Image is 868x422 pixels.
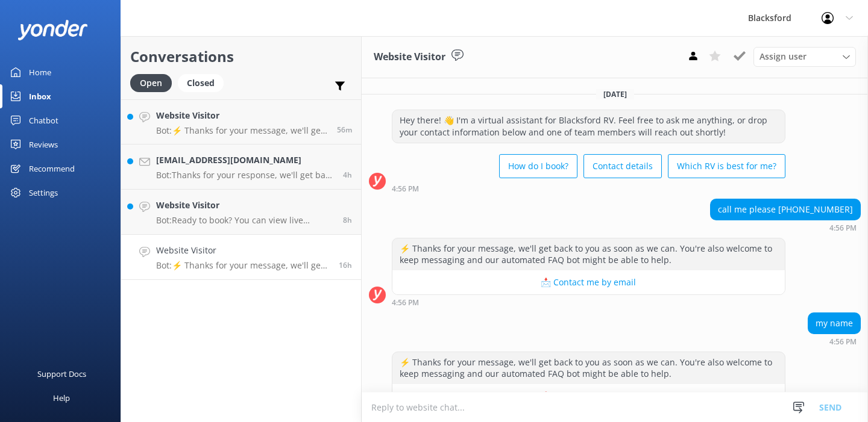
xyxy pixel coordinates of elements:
[29,181,58,205] div: Settings
[499,154,577,178] button: How do I book?
[392,384,785,408] button: 📩 Contact me by email
[392,184,785,193] div: 04:56pm 12-Aug-2025 (UTC -06:00) America/Chihuahua
[156,109,328,122] h4: Website Visitor
[156,170,334,181] p: Bot: Thanks for your response, we'll get back to you as soon as we can during opening hours.
[374,49,445,65] h3: Website Visitor
[178,74,224,92] div: Closed
[29,132,58,157] div: Reviews
[29,108,58,132] div: Chatbot
[392,298,785,306] div: 04:56pm 12-Aug-2025 (UTC -06:00) America/Chihuahua
[18,20,87,40] img: yonder-white-logo.png
[121,235,361,280] a: Website VisitorBot:⚡ Thanks for your message, we'll get back to you as soon as we can. You're als...
[596,89,634,99] span: [DATE]
[130,76,178,89] a: Open
[392,352,785,384] div: ⚡ Thanks for your message, we'll get back to you as soon as we can. You're also welcome to keep m...
[343,170,352,180] span: 04:59am 13-Aug-2025 (UTC -06:00) America/Chihuahua
[711,199,860,220] div: call me please [PHONE_NUMBER]
[53,386,70,410] div: Help
[583,154,662,178] button: Contact details
[808,337,861,346] div: 04:56pm 12-Aug-2025 (UTC -06:00) America/Chihuahua
[710,223,861,232] div: 04:56pm 12-Aug-2025 (UTC -06:00) America/Chihuahua
[337,125,352,135] span: 08:40am 13-Aug-2025 (UTC -06:00) America/Chihuahua
[37,362,86,386] div: Support Docs
[130,45,352,68] h2: Conversations
[753,47,856,66] div: Assign User
[121,99,361,144] a: Website VisitorBot:⚡ Thanks for your message, we'll get back to you as soon as we can. You're als...
[178,76,230,89] a: Closed
[829,338,857,346] strong: 4:56 PM
[668,154,785,178] button: Which RV is best for me?
[759,50,807,63] span: Assign user
[829,225,857,232] strong: 4:56 PM
[392,270,785,294] button: 📩 Contact me by email
[121,190,361,235] a: Website VisitorBot:Ready to book? You can view live availability and book your RV online by visit...
[392,238,785,270] div: ⚡ Thanks for your message, we'll get back to you as soon as we can. You're also welcome to keep m...
[156,154,334,167] h4: [EMAIL_ADDRESS][DOMAIN_NAME]
[339,260,352,270] span: 04:56pm 12-Aug-2025 (UTC -06:00) America/Chihuahua
[156,125,328,136] p: Bot: ⚡ Thanks for your message, we'll get back to you as soon as we can. You're also welcome to k...
[121,144,361,190] a: [EMAIL_ADDRESS][DOMAIN_NAME]Bot:Thanks for your response, we'll get back to you as soon as we can...
[392,299,419,306] strong: 4:56 PM
[156,260,330,271] p: Bot: ⚡ Thanks for your message, we'll get back to you as soon as we can. You're also welcome to k...
[343,215,352,225] span: 01:30am 13-Aug-2025 (UTC -06:00) America/Chihuahua
[29,84,51,108] div: Inbox
[392,185,419,193] strong: 4:56 PM
[156,244,330,257] h4: Website Visitor
[156,199,334,212] h4: Website Visitor
[392,110,785,142] div: Hey there! 👋 I'm a virtual assistant for Blacksford RV. Feel free to ask me anything, or drop you...
[808,313,860,334] div: my name
[130,74,172,92] div: Open
[156,215,334,226] p: Bot: Ready to book? You can view live availability and book your RV online by visiting [URL][DOMA...
[29,157,75,181] div: Recommend
[29,60,51,84] div: Home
